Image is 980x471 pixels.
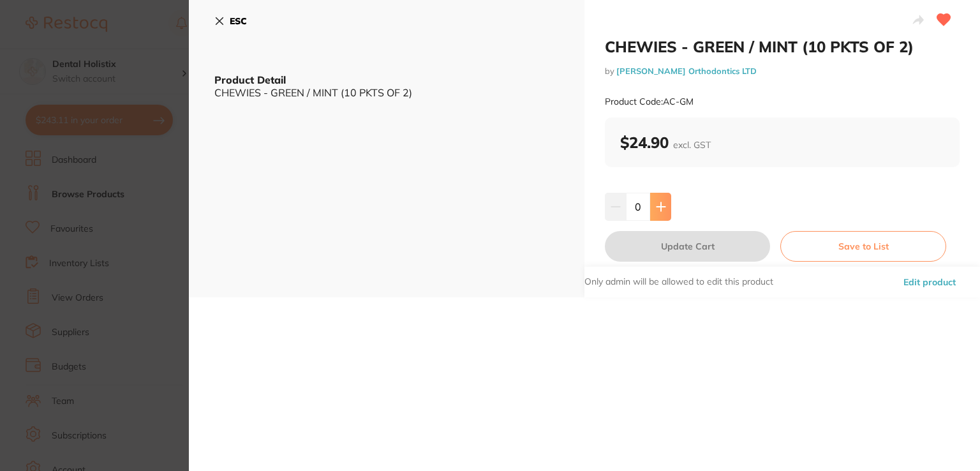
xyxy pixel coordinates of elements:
[620,133,711,152] b: $24.90
[214,10,247,32] button: ESC
[214,87,559,98] div: CHEWIES - GREEN / MINT (10 PKTS OF 2)
[616,66,757,76] a: [PERSON_NAME] Orthodontics LTD
[605,37,960,56] h2: CHEWIES - GREEN / MINT (10 PKTS OF 2)
[230,15,247,27] b: ESC
[605,96,694,107] small: Product Code: AC-GM
[214,73,286,86] b: Product Detail
[900,267,960,297] button: Edit product
[673,139,711,151] span: excl. GST
[605,231,770,262] button: Update Cart
[584,276,773,288] p: Only admin will be allowed to edit this product
[780,231,946,262] button: Save to List
[605,66,960,76] small: by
